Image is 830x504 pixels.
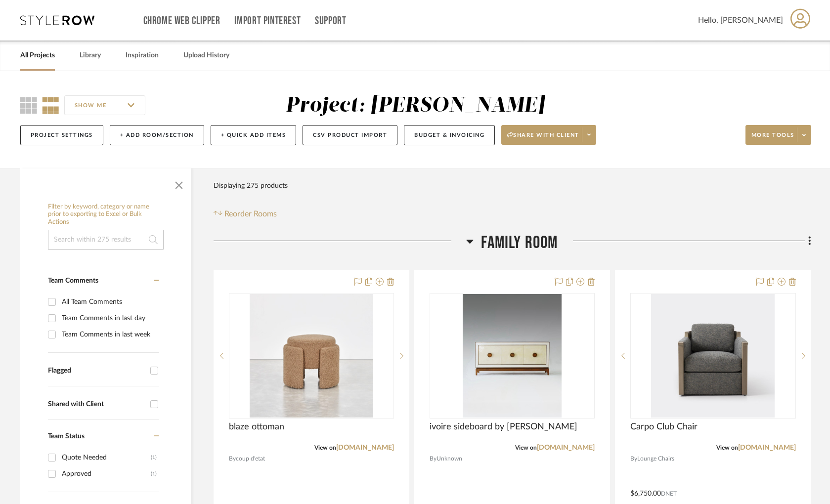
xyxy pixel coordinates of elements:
button: Share with client [501,125,596,145]
span: coup d'etat [236,454,265,463]
div: Team Comments in last day [62,310,157,326]
div: (1) [151,450,157,465]
div: Quote Needed [62,450,151,465]
button: + Quick Add Items [211,125,297,145]
a: Import Pinterest [234,17,301,25]
button: More tools [745,125,811,145]
div: Shared with Client [48,400,145,409]
button: CSV Product Import [303,125,397,145]
span: Reorder Rooms [224,208,277,220]
button: + Add Room/Section [110,125,204,145]
button: Project Settings [20,125,103,145]
div: Flagged [48,367,145,375]
a: [DOMAIN_NAME] [336,444,394,451]
span: By [430,454,437,463]
div: Displaying 275 products [214,176,288,196]
span: Hello, [PERSON_NAME] [698,14,783,26]
h6: Filter by keyword, category or name prior to exporting to Excel or Bulk Actions [48,203,164,226]
span: View on [716,445,738,451]
img: Carpo Club Chair [651,294,775,418]
span: By [229,454,236,463]
a: Library [80,49,101,62]
div: Team Comments in last week [62,327,157,342]
span: Team Status [48,433,85,440]
span: blaze ottoman [229,421,284,432]
a: All Projects [20,49,55,62]
img: ivoire sideboard by elan aterlier [463,294,562,418]
a: Inspiration [126,49,159,62]
span: View on [314,445,336,451]
input: Search within 275 results [48,230,164,250]
a: Chrome Web Clipper [143,17,220,25]
button: Reorder Rooms [214,208,277,220]
div: Project: [PERSON_NAME] [286,95,545,116]
button: Budget & Invoicing [404,125,495,145]
span: More tools [751,131,794,146]
span: By [630,454,637,463]
span: Share with client [507,131,579,146]
div: All Team Comments [62,294,157,310]
a: [DOMAIN_NAME] [537,444,595,451]
span: Family Room [481,232,558,253]
span: Carpo Club Chair [630,421,698,432]
span: ivoire sideboard by [PERSON_NAME] [430,421,577,432]
a: Upload History [183,49,229,62]
span: Lounge Chairs [637,454,674,463]
div: (1) [151,466,157,482]
a: Support [315,17,346,25]
span: Team Comments [48,277,98,284]
div: Approved [62,466,151,482]
span: View on [515,445,537,451]
img: blaze ottoman [250,294,373,418]
button: Close [169,173,189,193]
a: [DOMAIN_NAME] [738,444,796,451]
span: Unknown [437,454,462,463]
